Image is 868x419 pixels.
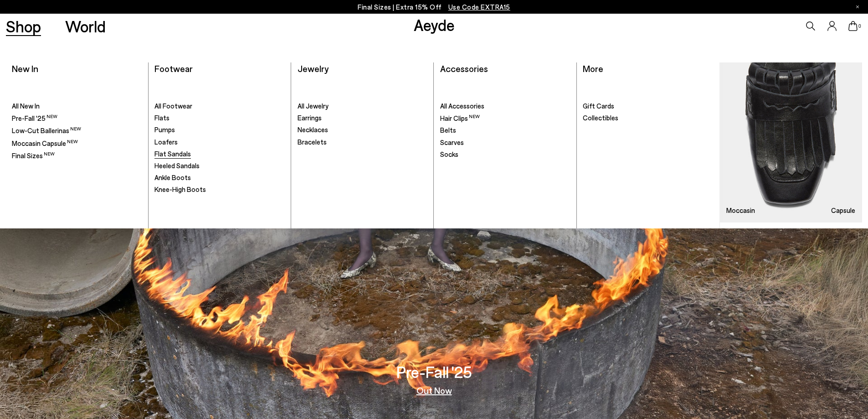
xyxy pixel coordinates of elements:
a: Flat Sandals [154,150,285,159]
span: Flat Sandals [154,150,191,158]
span: Bracelets [298,138,327,146]
a: Ankle Boots [154,173,285,182]
a: Belts [440,126,570,135]
span: Necklaces [298,125,328,134]
a: Low-Cut Ballerinas [12,126,142,135]
a: Pre-Fall '25 [12,114,142,123]
a: Socks [440,150,570,159]
span: Knee-High Boots [154,185,206,193]
span: Earrings [298,114,322,122]
span: All Accessories [440,102,484,110]
a: Collectibles [583,114,714,123]
a: Bracelets [298,138,428,147]
a: Moccasin Capsule [12,139,142,148]
a: Accessories [440,63,488,74]
a: Hair Clips [440,114,570,123]
p: Final Sizes | Extra 15% Off [358,1,510,13]
span: Flats [154,114,169,122]
a: Scarves [440,138,570,147]
span: Collectibles [583,114,618,122]
a: Out Now [416,386,452,395]
a: More [583,63,603,74]
span: Pumps [154,125,175,134]
h3: Pre-Fall '25 [396,364,472,380]
a: Aeyde [414,15,455,34]
span: Moccasin Capsule [12,139,78,147]
span: Gift Cards [583,102,614,110]
span: Low-Cut Ballerinas [12,126,81,134]
a: All New In [12,102,142,111]
a: Jewelry [298,63,329,74]
span: All Jewelry [298,102,329,110]
h3: Capsule [831,207,855,214]
a: Knee-High Boots [154,185,285,194]
a: Moccasin Capsule [720,62,862,222]
a: Gift Cards [583,102,714,111]
a: All Jewelry [298,102,428,111]
a: Final Sizes [12,151,142,160]
span: Hair Clips [440,114,480,122]
a: World [65,18,106,34]
span: Belts [440,126,456,134]
a: Necklaces [298,125,428,134]
span: Pre-Fall '25 [12,114,57,122]
span: Socks [440,150,458,158]
a: Heeled Sandals [154,161,285,171]
a: Loafers [154,138,285,147]
a: Shop [6,18,41,34]
span: Navigate to /collections/ss25-final-sizes [448,3,510,11]
span: Loafers [154,138,178,146]
span: All Footwear [154,102,192,110]
span: All New In [12,102,40,110]
a: All Footwear [154,102,285,111]
span: Final Sizes [12,151,55,160]
span: Ankle Boots [154,173,191,181]
span: Heeled Sandals [154,161,200,170]
h3: Moccasin [726,207,755,214]
a: Earrings [298,114,428,123]
a: 0 [848,21,858,31]
a: All Accessories [440,102,570,111]
span: Scarves [440,138,464,146]
a: Pumps [154,125,285,134]
a: Footwear [154,63,193,74]
span: 0 [858,24,862,29]
img: Mobile_e6eede4d-78b8-4bd1-ae2a-4197e375e133_900x.jpg [720,62,862,222]
a: New In [12,63,38,74]
a: Flats [154,114,285,123]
